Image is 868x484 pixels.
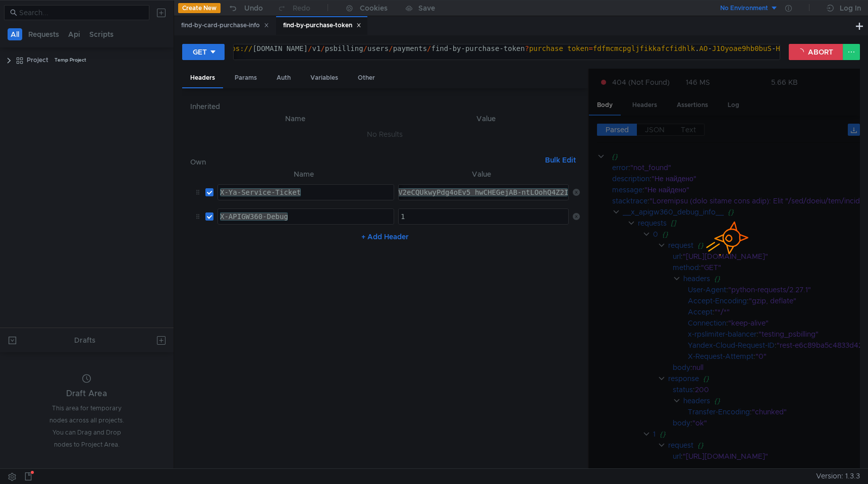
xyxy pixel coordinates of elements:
[541,154,580,166] button: Bulk Edit
[418,5,435,12] div: Save
[393,113,580,125] th: Value
[394,168,569,180] th: Value
[25,28,62,40] button: Requests
[178,3,221,13] button: Create New
[357,231,413,243] button: + Add Header
[19,7,143,18] input: Search...
[190,156,541,168] h6: Own
[360,2,388,14] div: Cookies
[86,28,117,40] button: Scripts
[190,100,580,113] h6: Inherited
[244,2,263,14] div: Undo
[181,20,269,31] div: find-by-card-purchase-info
[221,1,270,16] button: Undo
[270,1,317,16] button: Redo
[193,46,207,58] div: GET
[840,2,861,14] div: Log In
[213,168,394,180] th: Name
[720,4,768,13] div: No Environment
[293,2,310,14] div: Redo
[789,44,843,60] button: ABORT
[302,69,346,87] div: Variables
[350,69,383,87] div: Other
[55,52,86,68] div: Temp Project
[816,469,860,483] span: Version: 1.3.3
[74,334,95,346] div: Drafts
[65,28,83,40] button: Api
[268,69,299,87] div: Auth
[8,28,22,40] button: All
[227,69,265,87] div: Params
[182,44,225,60] button: GET
[27,52,48,68] div: Project
[182,69,223,88] div: Headers
[367,130,403,139] nz-embed-empty: No Results
[198,113,393,125] th: Name
[283,20,361,31] div: find-by-purchase-token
